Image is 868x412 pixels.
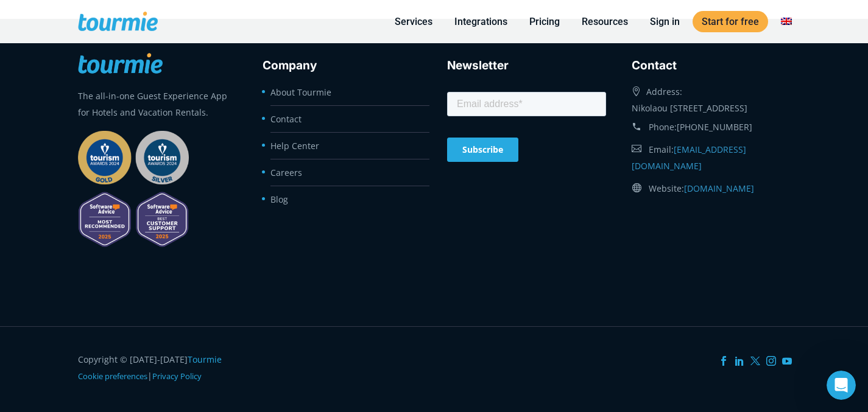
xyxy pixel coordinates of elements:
div: Email: [632,138,791,177]
a: Careers [270,167,302,178]
a: Sign in [641,14,689,29]
a: About Tourmie [270,86,331,98]
div: Address: Nikolaou [STREET_ADDRESS] [632,80,791,116]
p: The all-in-one Guest Experience App for Hotels and Vacation Rentals. [78,88,237,120]
a: Services [386,14,442,29]
a: [EMAIL_ADDRESS][DOMAIN_NAME] [632,144,746,172]
a: Switch to [772,14,801,29]
h3: Company [263,57,422,75]
a: [DOMAIN_NAME] [684,183,754,194]
a: Contact [270,113,302,125]
a: Tourmie [188,354,222,365]
h3: Contact [632,57,791,75]
a: LinkedIn [735,356,744,366]
a: Help Center [270,140,319,152]
a: Instagram [766,356,776,366]
div: Website: [632,177,791,200]
a: Privacy Policy [152,371,202,382]
div: Copyright © [DATE]-[DATE] | [78,351,237,385]
a: [PHONE_NUMBER] [677,121,752,133]
h3: Newsletter [447,57,606,75]
a: Cookie preferences [78,371,147,382]
a: Facebook [719,356,729,366]
a: Resources [573,14,637,29]
a: Twitter [750,356,760,366]
a: Start for free [693,11,768,32]
a: YouTube [782,356,792,366]
iframe: Form 0 [447,89,606,170]
a: Pricing [520,14,569,29]
iframe: Intercom live chat [827,371,856,400]
a: Blog [270,194,288,205]
div: Phone: [632,116,791,138]
a: Integrations [445,14,517,29]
